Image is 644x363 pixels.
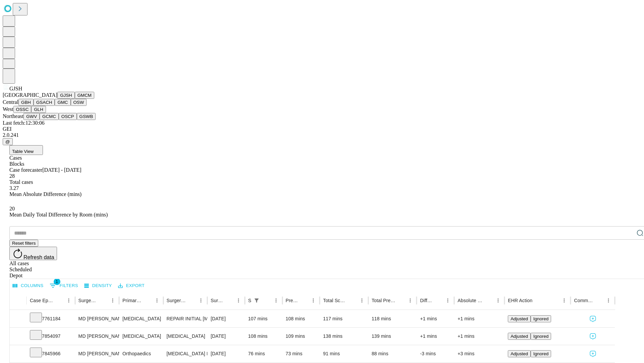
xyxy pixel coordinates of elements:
span: Total cases [9,179,33,185]
div: GEI [3,126,641,132]
div: +3 mins [458,345,501,362]
button: Sort [434,296,443,305]
div: 108 mins [286,310,317,327]
span: Ignored [533,351,548,356]
div: [MEDICAL_DATA] MEDIAL OR LATERAL MENISCECTOMY [167,345,204,362]
button: GMC [55,99,70,106]
div: 107 mins [248,310,279,327]
div: +1 mins [458,328,501,345]
div: 109 mins [286,328,317,345]
div: +1 mins [420,310,451,327]
button: Sort [594,296,604,305]
div: Orthopaedics [122,345,160,362]
span: Northeast [3,113,23,119]
button: GJSH [57,92,75,99]
div: 108 mins [248,328,279,345]
button: GSWB [77,113,96,120]
div: -3 mins [420,345,451,362]
button: @ [3,138,13,145]
div: 1 active filter [252,296,261,305]
div: Total Scheduled Duration [323,298,347,303]
div: Primary Service [122,298,142,303]
button: Menu [108,296,117,305]
div: 91 mins [323,345,365,362]
button: Menu [234,296,243,305]
button: Sort [55,296,64,305]
div: EHR Action [508,298,532,303]
button: OSW [71,99,87,106]
button: Refresh data [9,247,57,260]
div: Difference [420,298,433,303]
button: GMCM [75,92,94,99]
span: Ignored [533,334,548,339]
div: +1 mins [420,328,451,345]
div: Comments [574,298,593,303]
div: 7854097 [30,328,72,345]
span: [GEOGRAPHIC_DATA] [3,92,57,98]
button: Reset filters [9,240,38,247]
div: Predicted In Room Duration [286,298,299,303]
button: Adjusted [508,350,531,357]
button: Sort [262,296,271,305]
span: Ignored [533,316,548,321]
div: MD [PERSON_NAME] [PERSON_NAME] [78,345,116,362]
div: [DATE] [211,345,241,362]
button: Export [116,281,146,291]
button: Menu [271,296,281,305]
button: Density [83,281,114,291]
button: Ignored [531,315,551,322]
button: Sort [224,296,234,305]
div: Scheduled In Room Duration [248,298,251,303]
div: 73 mins [286,345,317,362]
button: Table View [9,145,43,155]
div: 139 mins [372,328,414,345]
button: GCMC [40,113,59,120]
span: Refresh data [23,254,54,260]
div: [MEDICAL_DATA] [122,328,160,345]
span: 1 [54,278,60,285]
button: GSACH [34,99,55,106]
button: Sort [396,296,406,305]
button: Sort [348,296,357,305]
button: Menu [152,296,162,305]
button: Sort [484,296,493,305]
div: 7761184 [30,310,72,327]
button: Expand [13,313,23,325]
div: Surgery Date [211,298,224,303]
div: REPAIR INITIAL [MEDICAL_DATA] REDUCIBLE AGE [DEMOGRAPHIC_DATA] OR MORE [167,310,204,327]
span: Table View [12,149,34,154]
span: Reset filters [12,241,36,246]
div: [DATE] [211,310,241,327]
span: Adjusted [511,351,528,356]
span: Central [3,99,18,105]
button: Show filters [48,280,80,291]
button: Select columns [11,281,45,291]
div: 76 mins [248,345,279,362]
button: Sort [299,296,309,305]
button: Expand [13,348,23,360]
div: Absolute Difference [458,298,483,303]
div: 118 mins [372,310,414,327]
button: Menu [493,296,503,305]
button: Sort [99,296,108,305]
button: GLH [31,106,46,113]
div: 88 mins [372,345,414,362]
span: Mean Absolute Difference (mins) [9,191,82,197]
button: Menu [64,296,73,305]
span: Adjusted [511,316,528,321]
button: Menu [406,296,415,305]
div: Surgery Name [167,298,186,303]
span: GJSH [9,86,22,91]
button: Menu [443,296,452,305]
span: Last fetch: 12:30:06 [3,120,45,126]
button: Adjusted [508,315,531,322]
span: @ [5,139,10,144]
div: MD [PERSON_NAME] [78,310,116,327]
span: Mean Daily Total Difference by Room (mins) [9,212,108,217]
div: 2.0.241 [3,132,641,138]
button: Expand [13,331,23,342]
span: 20 [9,206,15,211]
span: Case forecaster [9,167,42,173]
button: GWV [23,113,40,120]
div: 117 mins [323,310,365,327]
